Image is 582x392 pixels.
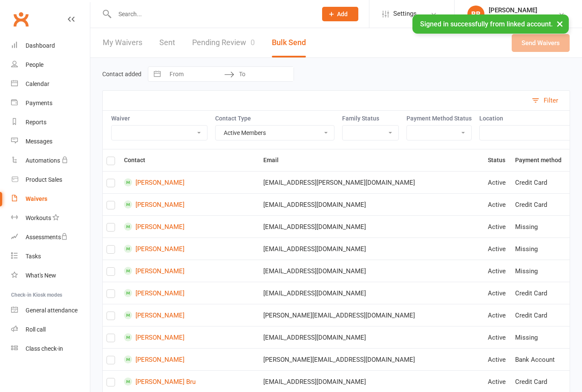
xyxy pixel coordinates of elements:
td: Active [484,282,512,304]
a: Pending Review0 [192,28,255,57]
button: Add [322,7,358,21]
input: From [165,67,224,81]
span: Settings [393,4,417,23]
a: My Waivers [103,28,142,57]
div: Calendar [26,80,49,87]
button: Filter [527,91,570,110]
div: General attendance [26,307,78,314]
a: [PERSON_NAME] [124,200,256,209]
td: Active [484,326,512,348]
label: Contact Type [215,115,334,122]
td: [EMAIL_ADDRESS][DOMAIN_NAME] [259,237,484,260]
div: Class check-in [26,345,63,352]
div: Product Sales [26,176,62,183]
div: What's New [26,272,56,279]
th: Status [484,149,512,171]
a: Reports [11,113,90,132]
a: Automations [11,151,90,170]
a: People [11,55,90,74]
a: [PERSON_NAME] Bru [124,378,256,386]
td: [EMAIL_ADDRESS][DOMAIN_NAME] [259,326,484,348]
td: Active [484,215,512,237]
td: Credit Card [511,304,570,326]
a: Waivers [11,189,90,209]
div: Reports [26,119,46,126]
td: [EMAIL_ADDRESS][DOMAIN_NAME] [259,193,484,215]
td: Credit Card [511,282,570,304]
td: [EMAIL_ADDRESS][DOMAIN_NAME] [259,282,484,304]
span: Add [337,11,348,17]
a: [PERSON_NAME] [124,267,256,275]
td: Active [484,260,512,282]
a: [PERSON_NAME] [124,311,256,319]
div: The Fight Society [489,14,537,22]
a: Messages [11,132,90,151]
label: Contact added [102,71,141,77]
td: [EMAIL_ADDRESS][DOMAIN_NAME] [259,215,484,237]
div: Tasks [26,253,41,260]
a: [PERSON_NAME] [124,333,256,341]
button: × [552,14,568,33]
div: [PERSON_NAME] [489,6,537,14]
input: To [234,67,294,81]
td: Missing [511,260,570,282]
div: People [26,61,43,68]
a: Workouts [11,209,90,228]
td: Missing [511,326,570,348]
a: Calendar [11,74,90,94]
td: [PERSON_NAME][EMAIL_ADDRESS][DOMAIN_NAME] [259,348,484,370]
div: BB [467,6,484,23]
a: Class kiosk mode [11,339,90,358]
a: Clubworx [10,9,32,30]
div: Assessments [26,234,68,240]
td: Missing [511,237,570,260]
td: Active [484,304,512,326]
a: Sent [159,28,175,57]
a: What's New [11,266,90,285]
div: Automations [26,157,60,164]
th: Email [259,149,484,171]
label: Payment Method Status [406,115,472,122]
div: Dashboard [26,42,55,49]
a: [PERSON_NAME] [124,223,256,231]
td: [EMAIL_ADDRESS][DOMAIN_NAME] [259,260,484,282]
a: Roll call [11,320,90,339]
td: Missing [511,215,570,237]
label: Location [479,115,581,122]
a: [PERSON_NAME] [124,245,256,253]
td: Active [484,237,512,260]
td: Bank Account [511,348,570,370]
div: Filter [544,95,558,106]
th: Payment method [511,149,570,171]
div: Messages [26,138,52,145]
div: Workouts [26,215,51,221]
td: Credit Card [511,171,570,193]
a: Dashboard [11,36,90,55]
input: Search... [112,8,311,20]
div: Waivers [26,195,47,202]
td: Active [484,348,512,370]
td: Active [484,171,512,193]
button: Bulk Send [272,28,306,57]
a: Payments [11,94,90,113]
span: Signed in successfully from linked account. [420,20,553,28]
a: Tasks [11,247,90,266]
button: Interact with the calendar and add the check-in date for your trip. [150,67,165,81]
td: [PERSON_NAME][EMAIL_ADDRESS][DOMAIN_NAME] [259,304,484,326]
a: [PERSON_NAME] [124,289,256,297]
th: Contact [120,149,259,171]
a: Assessments [11,228,90,247]
a: Product Sales [11,170,90,189]
span: 0 [251,38,255,47]
label: Family Status [342,115,399,122]
label: Waiver [111,115,207,122]
td: Credit Card [511,193,570,215]
a: General attendance kiosk mode [11,301,90,320]
div: Roll call [26,326,46,333]
div: Payments [26,100,52,106]
a: [PERSON_NAME] [124,355,256,363]
a: [PERSON_NAME] [124,178,256,186]
td: Active [484,193,512,215]
td: [EMAIL_ADDRESS][PERSON_NAME][DOMAIN_NAME] [259,171,484,193]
